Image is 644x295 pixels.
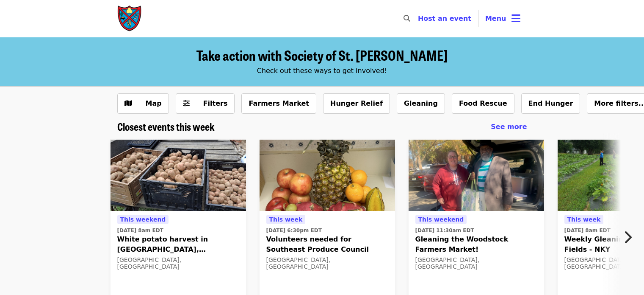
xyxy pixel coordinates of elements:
span: Volunteers needed for Southeast Produce Council [266,234,388,255]
span: Take action with Society of St. [PERSON_NAME] [196,45,448,65]
a: Host an event [418,14,471,22]
time: [DATE] 6:30pm EDT [266,227,322,234]
button: Farmers Market [241,93,316,114]
span: See more [491,123,527,131]
i: chevron-right icon [623,229,632,245]
a: See more [491,122,527,132]
time: [DATE] 11:30am EDT [415,227,474,234]
span: Menu [485,14,506,22]
button: Next item [616,225,644,249]
time: [DATE] 8am EDT [564,227,611,234]
i: sliders-h icon [183,99,190,107]
span: Closest events this week [117,119,215,134]
i: bars icon [511,12,520,25]
input: Search [415,8,422,29]
span: Map [146,99,162,107]
div: [GEOGRAPHIC_DATA], [GEOGRAPHIC_DATA] [415,256,537,271]
i: search icon [404,14,410,22]
button: Gleaning [397,93,445,114]
span: This week [567,216,601,223]
div: [GEOGRAPHIC_DATA], [GEOGRAPHIC_DATA] [266,256,388,271]
button: Show map view [117,93,169,114]
span: White potato harvest in [GEOGRAPHIC_DATA], [GEOGRAPHIC_DATA] on 9/13! [117,234,239,255]
span: This weekend [120,216,166,223]
span: Gleaning the Woodstock Farmers Market! [415,234,537,255]
a: Closest events this week [117,121,215,133]
i: map icon [124,99,132,107]
img: Society of St. Andrew - Home [117,5,143,32]
span: This week [269,216,303,223]
button: Hunger Relief [323,93,390,114]
img: White potato harvest in Stantonsburg, NC on 9/13! organized by Society of St. Andrew [111,140,246,211]
span: Filters [203,99,228,107]
img: Volunteers needed for Southeast Produce Council organized by Society of St. Andrew [260,140,395,211]
time: [DATE] 8am EDT [117,227,163,234]
div: Check out these ways to get involved! [117,66,527,76]
img: Gleaning the Woodstock Farmers Market! organized by Society of St. Andrew [409,140,544,211]
button: Filters (0 selected) [176,93,235,114]
button: Food Rescue [452,93,514,114]
div: Closest events this week [111,121,534,133]
span: This weekend [418,216,464,223]
div: [GEOGRAPHIC_DATA], [GEOGRAPHIC_DATA] [117,256,239,271]
button: End Hunger [521,93,580,114]
button: Toggle account menu [478,8,527,29]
